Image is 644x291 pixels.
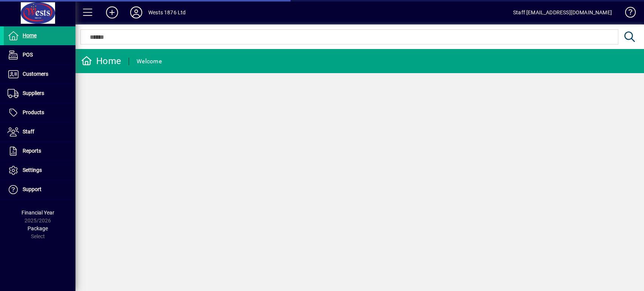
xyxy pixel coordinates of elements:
span: Home [23,32,37,38]
span: POS [23,52,33,58]
span: Settings [23,167,42,173]
div: Staff [EMAIL_ADDRESS][DOMAIN_NAME] [513,6,612,18]
a: Reports [4,142,75,161]
span: Financial Year [22,210,54,216]
span: Staff [23,129,34,135]
div: Home [81,55,121,67]
a: Staff [4,123,75,141]
a: Products [4,103,75,122]
button: Add [100,6,124,19]
a: Customers [4,65,75,84]
button: Profile [124,6,148,19]
a: Settings [4,161,75,180]
div: Wests 1876 Ltd [148,6,186,18]
span: Products [23,109,44,115]
a: Suppliers [4,84,75,103]
a: Support [4,180,75,199]
span: Customers [23,71,48,77]
span: Package [28,225,48,231]
a: Knowledge Base [619,2,635,26]
span: Support [23,186,41,192]
span: Reports [23,148,41,154]
div: Welcome [137,55,162,67]
a: POS [4,46,75,64]
span: Suppliers [23,90,44,96]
